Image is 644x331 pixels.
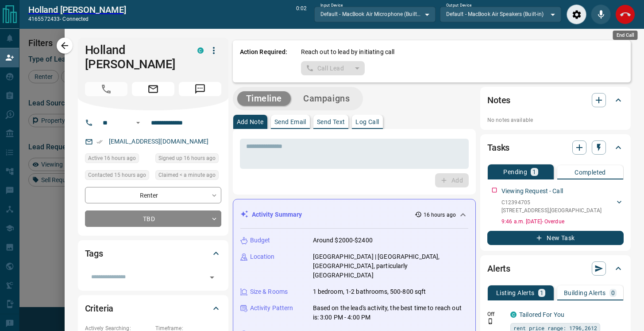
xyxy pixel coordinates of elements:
p: Building Alerts [564,290,606,296]
p: 0 [611,290,615,296]
div: Audio Settings [567,4,586,24]
p: Log Call [355,119,379,125]
p: 1 [532,169,536,175]
p: C12394705 [501,199,602,206]
h2: Notes [487,93,510,107]
div: Mute [591,4,611,24]
p: Activity Summary [252,210,302,219]
p: Activity Pattern [250,304,293,313]
p: Completed [575,169,606,175]
div: Criteria [85,298,221,319]
p: No notes available [487,116,624,124]
a: Tailored For You [519,311,564,318]
a: [EMAIL_ADDRESS][DOMAIN_NAME] [109,138,209,145]
p: Listing Alerts [496,290,535,296]
span: Active 16 hours ago [88,154,136,163]
div: Default - MacBook Air Microphone (Built-in) [314,7,436,22]
div: Alerts [487,258,624,279]
p: Budget [250,236,270,245]
h2: Tasks [487,140,509,155]
p: Action Required: [240,47,288,75]
p: 1 bedroom, 1-2 bathrooms, 500-800 sqft [313,287,426,296]
div: End Call [615,4,635,24]
div: Default - MacBook Air Speakers (Built-in) [440,7,561,22]
p: 1 [540,290,544,296]
div: Fri Sep 12 2025 [155,170,221,183]
p: Add Note [237,119,264,125]
div: Renter [85,187,221,203]
p: Reach out to lead by initiating call [301,47,395,57]
div: Tags [85,243,221,264]
p: 0:02 [296,4,307,24]
p: Around $2000-$2400 [313,236,373,245]
div: Thu Sep 11 2025 [155,153,221,166]
span: Claimed < a minute ago [158,171,216,179]
p: Send Text [317,119,345,125]
button: Campaigns [294,91,359,106]
button: New Task [487,231,624,245]
div: C12394705[STREET_ADDRESS],[GEOGRAPHIC_DATA] [501,197,624,216]
p: 9:46 a.m. [DATE] - Overdue [501,218,624,226]
h2: Holland [PERSON_NAME] [28,4,126,15]
p: Pending [503,169,527,175]
h2: Criteria [85,301,114,315]
span: Signed up 16 hours ago [158,154,216,163]
svg: Push Notification Only [487,318,494,324]
p: Size & Rooms [250,287,288,296]
span: Message [179,82,221,96]
label: Input Device [320,3,343,8]
label: Output Device [446,3,471,8]
div: Thu Sep 11 2025 [85,153,151,166]
div: condos.ca [510,312,517,318]
div: Activity Summary16 hours ago [240,206,469,223]
div: split button [301,61,365,75]
span: Contacted 15 hours ago [88,171,146,179]
p: Viewing Request - Call [501,187,563,196]
p: Off [487,310,505,318]
p: [GEOGRAPHIC_DATA] | [GEOGRAPHIC_DATA], [GEOGRAPHIC_DATA], particularly [GEOGRAPHIC_DATA] [313,252,469,280]
button: Timeline [237,91,291,106]
div: Tasks [487,137,624,158]
span: connected [62,16,89,22]
h2: Tags [85,246,103,261]
p: 16 hours ago [424,211,456,219]
div: Thu Sep 11 2025 [85,170,151,183]
svg: Email Verified [96,139,103,145]
p: Location [250,252,275,261]
div: condos.ca [197,47,204,54]
p: [STREET_ADDRESS] , [GEOGRAPHIC_DATA] [501,206,602,214]
h1: Holland [PERSON_NAME] [85,43,184,71]
h2: Alerts [487,261,510,276]
button: Open [206,271,218,284]
span: Call [85,82,127,96]
div: TBD [85,210,221,227]
p: Send Email [274,119,306,125]
div: Notes [487,90,624,111]
p: 4165572433 - [28,15,126,23]
div: End Call [613,31,638,40]
span: Email [132,82,174,96]
p: Based on the lead's activity, the best time to reach out is: 3:00 PM - 4:00 PM [313,304,469,322]
button: Open [133,117,143,128]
